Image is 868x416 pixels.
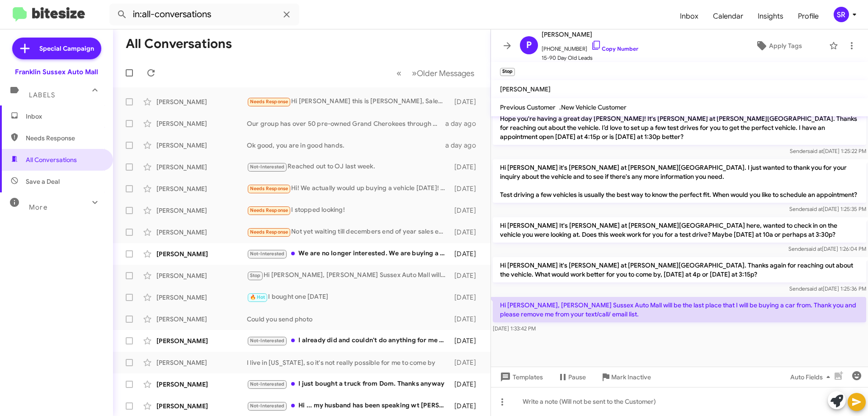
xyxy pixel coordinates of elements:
[156,293,247,302] div: [PERSON_NAME]
[406,64,480,82] button: Next
[732,38,825,54] button: Apply Tags
[834,7,849,22] div: SR
[39,44,94,53] span: Special Campaign
[526,38,532,53] span: P
[391,64,407,82] button: Previous
[250,273,261,278] span: Stop
[790,369,834,385] span: Auto Fields
[498,369,543,385] span: Templates
[247,205,450,215] div: I stopped looking!
[247,379,450,389] div: I just bought a truck from Dom. Thanks anyway
[156,358,247,367] div: [PERSON_NAME]
[156,97,247,106] div: [PERSON_NAME]
[250,251,285,257] span: Not-Interested
[26,177,60,186] span: Save a Deal
[392,64,480,82] nav: Page navigation example
[247,335,450,346] div: I already did and couldn't do anything for me , thank you though for reaching out
[542,29,638,40] span: [PERSON_NAME]
[247,141,445,150] div: Ok good, you are in good hands.
[826,7,858,22] button: SR
[550,369,593,385] button: Pause
[807,148,823,154] span: said at
[247,315,450,324] div: Could you send photo
[593,369,658,385] button: Mark Inactive
[250,207,288,213] span: Needs Response
[250,338,285,344] span: Not-Interested
[750,3,791,29] a: Insights
[12,38,101,59] a: Special Campaign
[250,164,285,170] span: Not-Interested
[247,119,445,128] div: Our group has over 50 pre-owned Grand Cherokees through out our company.
[789,285,866,292] span: Sender [DATE] 1:25:36 PM
[450,184,483,193] div: [DATE]
[450,249,483,258] div: [DATE]
[417,68,474,78] span: Older Messages
[673,3,706,29] a: Inbox
[445,119,483,128] div: a day ago
[706,3,750,29] a: Calendar
[247,96,450,107] div: Hi [PERSON_NAME] this is [PERSON_NAME], Sales Manager at [GEOGRAPHIC_DATA]. I saw you connected w...
[611,369,651,385] span: Mark Inactive
[493,257,866,282] p: Hi [PERSON_NAME] it's [PERSON_NAME] at [PERSON_NAME][GEOGRAPHIC_DATA]. Thanks again for reaching ...
[493,297,866,322] p: Hi [PERSON_NAME], [PERSON_NAME] Sussex Auto Mall will be the last place that I will be buying a c...
[26,155,77,164] span: All Conversations
[29,91,55,99] span: Labels
[788,245,866,252] span: Sender [DATE] 1:26:04 PM
[500,85,551,93] span: [PERSON_NAME]
[450,315,483,324] div: [DATE]
[491,369,550,385] button: Templates
[450,380,483,389] div: [DATE]
[542,53,638,62] span: 15-90 Day Old Leads
[156,380,247,389] div: [PERSON_NAME]
[15,67,98,77] div: Franklin Sussex Auto Mall
[806,245,822,252] span: said at
[500,103,556,111] span: Previous Customer
[26,134,103,143] span: Needs Response
[156,402,247,411] div: [PERSON_NAME]
[500,68,515,76] small: Stop
[156,141,247,150] div: [PERSON_NAME]
[250,186,288,191] span: Needs Response
[156,228,247,237] div: [PERSON_NAME]
[250,99,288,105] span: Needs Response
[450,97,483,106] div: [DATE]
[450,271,483,280] div: [DATE]
[493,110,866,145] p: Hope you're having a great day [PERSON_NAME]! It's [PERSON_NAME] at [PERSON_NAME][GEOGRAPHIC_DATA...
[247,183,450,194] div: Hi! We actually would up buying a vehicle [DATE]! Thank you again for following up!
[790,148,866,154] span: Sender [DATE] 1:25:22 PM
[247,401,450,411] div: Hi ... my husband has been speaking wt [PERSON_NAME] & submitted credit app already but we hv not...
[29,203,47,211] span: More
[247,270,450,281] div: Hi [PERSON_NAME], [PERSON_NAME] Sussex Auto Mall will be the last place that I will be buying a c...
[247,162,450,172] div: Reached out to OJ last week.
[247,292,450,302] div: I bought one [DATE]
[791,3,826,29] a: Profile
[412,67,417,79] span: »
[250,381,285,387] span: Not-Interested
[396,67,401,79] span: «
[807,206,823,212] span: said at
[156,315,247,324] div: [PERSON_NAME]
[493,325,536,332] span: [DATE] 1:33:42 PM
[450,336,483,345] div: [DATE]
[156,249,247,258] div: [PERSON_NAME]
[250,294,265,300] span: 🔥 Hot
[247,249,450,259] div: We are no longer interested. We are buying a Toyota Sienna. Thanks
[493,159,866,203] p: Hi [PERSON_NAME] it's [PERSON_NAME] at [PERSON_NAME][GEOGRAPHIC_DATA]. I just wanted to thank you...
[493,217,866,243] p: Hi [PERSON_NAME] It's [PERSON_NAME] at [PERSON_NAME][GEOGRAPHIC_DATA] here, wanted to check in on...
[156,271,247,280] div: [PERSON_NAME]
[591,45,638,52] a: Copy Number
[568,369,586,385] span: Pause
[559,103,627,111] span: .New Vehicle Customer
[250,229,288,235] span: Needs Response
[156,163,247,172] div: [PERSON_NAME]
[109,4,299,25] input: Search
[783,369,841,385] button: Auto Fields
[450,402,483,411] div: [DATE]
[789,206,866,212] span: Sender [DATE] 1:25:35 PM
[26,112,103,121] span: Inbox
[156,119,247,128] div: [PERSON_NAME]
[445,141,483,150] div: a day ago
